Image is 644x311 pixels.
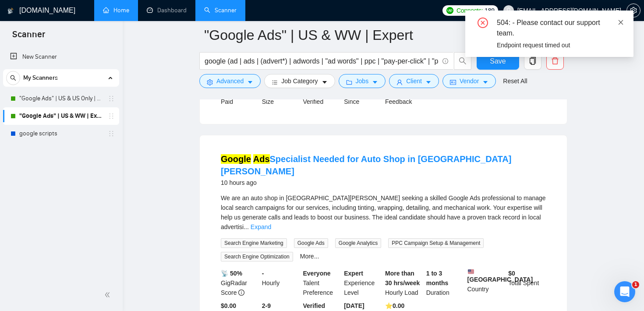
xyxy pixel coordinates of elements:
[385,270,420,286] b: More than 30 hrs/week
[303,270,331,277] b: Everyone
[372,79,378,85] span: caret-down
[482,79,488,85] span: caret-down
[251,223,271,230] a: Expand
[346,79,352,85] span: folder
[6,71,20,85] button: search
[450,79,456,85] span: idcard
[216,76,244,86] span: Advanced
[385,302,404,309] b: ⭐️ 0.00
[626,4,640,18] button: setting
[19,90,103,107] a: "Google Ads" | US & US Only | Expert
[7,75,20,81] span: search
[335,238,381,248] span: Google Analytics
[506,269,548,297] div: Total Spent
[294,238,328,248] span: Google Ads
[5,28,52,46] span: Scanner
[221,238,287,248] span: Search Engine Marketing
[221,302,236,309] b: $0.00
[303,302,326,309] b: Verified
[260,269,301,297] div: Hourly
[262,302,271,309] b: 2-9
[442,58,448,64] span: info-circle
[108,130,115,137] span: holder
[344,270,363,277] b: Expert
[466,269,507,297] div: Country
[467,269,533,283] b: [GEOGRAPHIC_DATA]
[454,57,471,65] span: search
[108,113,115,120] span: holder
[103,7,129,14] a: homeHome
[342,269,383,297] div: Experience Level
[262,270,264,277] b: -
[468,269,474,275] img: 🇺🇸
[300,253,319,260] a: More...
[23,69,58,87] span: My Scanners
[396,79,403,85] span: user
[322,79,328,85] span: caret-down
[7,4,14,18] img: logo
[19,107,103,125] a: "Google Ads" | US & WW | Expert
[221,252,293,262] span: Search Engine Optimization
[104,290,113,299] span: double-left
[442,74,496,88] button: idcardVendorcaret-down
[221,177,546,188] div: 10 hours ago
[264,74,335,88] button: barsJob Categorycaret-down
[627,7,640,14] span: setting
[108,95,115,102] span: holder
[207,79,213,85] span: setting
[406,76,422,86] span: Client
[221,154,251,164] mark: Google
[281,76,318,86] span: Job Category
[272,79,278,85] span: bars
[301,269,343,297] div: Talent Preference
[503,76,527,86] a: Reset All
[205,56,439,67] input: Search Freelance Jobs...
[497,40,623,50] div: Endpoint request timed out
[460,76,479,86] span: Vendor
[614,281,635,302] iframe: Intercom live chat
[356,76,369,86] span: Jobs
[454,52,471,70] button: search
[344,302,364,309] b: [DATE]
[626,7,640,14] a: setting
[221,193,546,232] div: We are an auto shop in Fort Myers seeking a skilled Google Ads professional to manage local searc...
[10,48,112,66] a: New Scanner
[389,74,439,88] button: userClientcaret-down
[478,18,488,28] span: close-circle
[247,79,253,85] span: caret-down
[456,6,483,15] span: Connects:
[238,290,244,296] span: info-circle
[221,194,546,230] span: We are an auto shop in [GEOGRAPHIC_DATA][PERSON_NAME] seeking a skilled Google Ads professional t...
[383,269,425,297] div: Hourly Load
[485,6,494,15] span: 189
[339,74,386,88] button: folderJobscaret-down
[506,7,512,14] span: user
[204,24,549,46] input: Scanner name...
[3,69,119,142] li: My Scanners
[219,269,260,297] div: GigRadar Score
[426,270,449,286] b: 1 to 3 months
[199,74,261,88] button: settingAdvancedcaret-down
[147,7,187,14] a: dashboardDashboard
[425,79,432,85] span: caret-down
[244,223,249,230] span: ...
[446,7,453,14] img: upwork-logo.png
[425,269,466,297] div: Duration
[19,125,103,142] a: google scripts
[388,238,484,248] span: PPC Campaign Setup & Management
[497,18,623,39] div: 504: - Please contact our support team.
[632,281,639,288] span: 1
[221,270,242,277] b: 📡 50%
[508,270,515,277] b: $ 0
[221,154,511,176] a: Google AdsSpecialist Needed for Auto Shop in [GEOGRAPHIC_DATA][PERSON_NAME]
[3,48,119,66] li: New Scanner
[204,7,237,14] a: searchScanner
[253,154,270,164] mark: Ads
[618,19,624,25] span: close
